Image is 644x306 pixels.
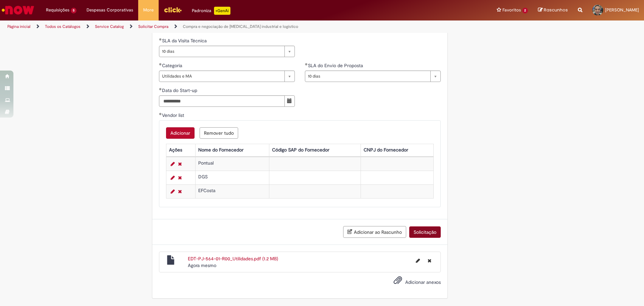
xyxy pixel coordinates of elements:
[195,144,269,157] th: Nome do Fornecedor
[138,24,168,29] a: Solicitar Compra
[164,5,182,15] img: click_logo_yellow_360x200.png
[200,127,238,139] button: Remove all rows for Vendor list
[605,7,639,13] span: [PERSON_NAME]
[46,7,69,13] span: Requisições
[169,174,176,182] a: Editar Linha 2
[195,157,269,171] td: Pontual
[188,256,278,262] a: EDT-PJ-564-01-R00_Utilidades.pdf (1.2 MB)
[159,95,285,107] input: Data do Start-up 13 October 2025 Monday
[1,3,35,17] img: ServiceNow
[95,24,124,29] a: Service Catalog
[176,174,183,182] a: Remover linha 2
[188,262,216,268] time: 29/08/2025 16:15:48
[162,38,208,44] span: SLA da Visita Técnica
[538,7,568,13] a: Rascunhos
[169,160,176,168] a: Editar Linha 1
[544,7,568,13] span: Rascunhos
[308,62,364,69] span: SLA do Envio de Proposta
[269,144,361,157] th: Código SAP do Fornecedor
[214,7,230,15] p: +GenAi
[162,46,281,57] span: 10 dias
[162,71,281,82] span: Utilidades e MA
[308,71,427,82] span: 10 dias
[162,87,199,93] span: Data do Start-up
[159,63,162,65] span: Obrigatório Preenchido
[71,8,76,13] span: 5
[405,279,441,286] span: Adicionar anexos
[195,185,269,199] td: EFCosta
[162,112,185,118] span: Vendor list
[412,255,424,266] button: Editar nome de arquivo EDT-PJ-564-01-R00_Utilidades.pdf
[87,7,133,13] span: Despesas Corporativas
[192,7,230,15] div: Padroniza
[166,127,195,139] button: Add a row for Vendor list
[7,24,31,29] a: Página inicial
[305,63,308,65] span: Obrigatório Preenchido
[176,187,183,195] a: Remover linha 3
[162,62,183,69] span: Categoria
[502,7,521,13] span: Favoritos
[188,262,216,268] span: Agora mesmo
[166,144,195,157] th: Ações
[5,20,424,33] ul: Trilhas de página
[159,88,162,90] span: Obrigatório Preenchido
[45,24,80,29] a: Todos os Catálogos
[176,160,183,168] a: Remover linha 1
[159,38,162,41] span: Obrigatório Preenchido
[183,24,298,29] a: Compra e negociação de [MEDICAL_DATA] industrial e logístico
[343,226,406,238] button: Adicionar ao Rascunho
[361,144,433,157] th: CNPJ do Fornecedor
[195,171,269,185] td: DGS
[159,113,162,115] span: Obrigatório Preenchido
[409,226,441,238] button: Solicitação
[284,95,295,107] button: Mostrar calendário para Data do Start-up
[522,8,528,13] span: 2
[392,274,404,290] button: Adicionar anexos
[169,187,176,195] a: Editar Linha 3
[424,255,435,266] button: Excluir EDT-PJ-564-01-R00_Utilidades.pdf
[143,7,154,13] span: More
